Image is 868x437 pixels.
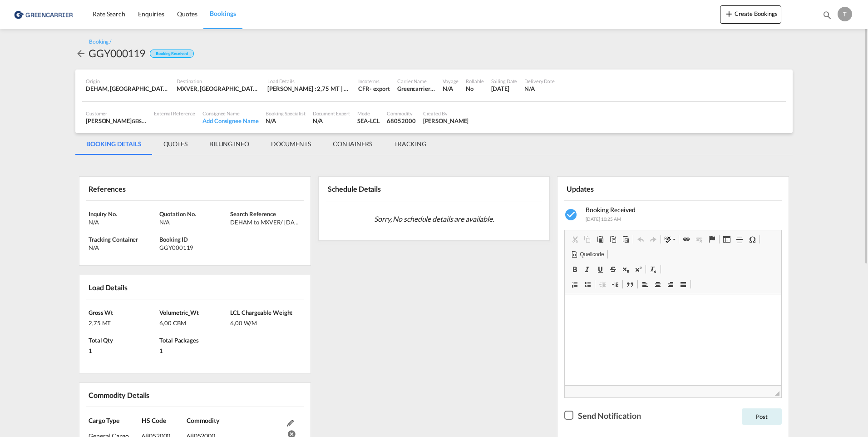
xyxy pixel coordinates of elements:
div: N/A [443,84,459,93]
a: Zitatblock [624,278,636,290]
a: Rechtschreibprüfung während der Texteingabe (SCAYT) [662,233,678,245]
div: Commodity [387,110,415,117]
span: GEIS KRUEGER INTERNATIONALE SPEDITION GMBH [132,117,250,124]
div: Load Details [86,279,131,295]
a: Als Klartext einfügen (Strg+Umschalt+V) [607,233,619,245]
div: Consignee Name [202,110,258,117]
a: Fett (Strg+B) [568,263,581,275]
div: 6,00 W/M [230,317,299,327]
a: Einzug verkleinern [596,278,609,290]
md-tab-item: CONTAINERS [322,133,383,155]
div: 2,75 MT [89,317,157,327]
md-tab-item: BILLING INFO [198,133,260,155]
md-icon: Edit [287,420,294,427]
div: No [466,84,483,93]
span: Volumetric_Wt [159,309,199,316]
div: [PERSON_NAME] : 2,75 MT | Volumetric Wt : 6,00 CBM | Chargeable Wt : 6,00 W/M [267,84,351,93]
div: Carrier Name [397,78,435,84]
a: Aus Word einfügen [619,233,632,245]
span: Bookings [210,10,236,17]
div: DEHAM, Hamburg, Germany, Western Europe, Europe [86,84,169,93]
div: Updates [564,180,671,196]
div: Voyage [443,78,459,84]
span: Größe ändern [775,391,779,396]
span: Enquiries [138,10,164,18]
iframe: WYSIWYG-Editor, editor2 [565,294,781,385]
div: Sailing Date [491,78,518,84]
a: Tiefgestellt [619,263,632,275]
div: Destination [177,78,260,84]
a: Horizontale Linie einfügen [733,233,746,245]
span: Total Qty [89,337,113,344]
div: [PERSON_NAME] [86,117,147,125]
a: Hochgestellt [632,263,645,275]
a: Einzug vergrößern [609,278,621,290]
span: Inquiry No. [89,210,117,218]
md-tab-item: DOCUMENTS [260,133,322,155]
div: Delivery Date [524,78,555,84]
div: Created By [423,110,469,117]
div: T [838,7,852,21]
div: 6,00 CBM [159,317,228,327]
div: External Reference [154,110,195,117]
img: 1378a7308afe11ef83610d9e779c6b34.png [14,4,75,25]
a: Einfügen (Strg+V) [594,233,607,245]
a: Tabelle [720,233,733,245]
span: Total Packages [159,337,199,344]
div: Booking Specialist [266,110,305,117]
a: Quellcode [568,248,607,260]
md-icon: icon-cancel [287,428,294,435]
div: N/A [159,218,228,226]
div: Greencarrier Consolidators [397,84,435,93]
button: icon-plus 400-fgCreate Bookings [720,5,781,24]
span: Quotation No. [159,210,196,218]
a: Link entfernen [693,233,705,245]
div: Origin [86,78,169,84]
span: Booking ID [159,236,188,243]
md-checkbox: Checkbox No Ink [564,409,641,422]
div: icon-arrow-left [75,46,89,60]
span: [DATE] 10:25 AM [586,216,621,222]
div: Booking Received [150,50,193,58]
div: Incoterms [358,78,390,84]
span: Booking Received [586,206,636,214]
div: Booking / [89,38,111,46]
span: Cargo Type [89,417,119,424]
md-icon: icon-plus 400-fg [724,8,735,19]
span: Rate Search [93,10,125,18]
div: Rollable [466,78,483,84]
div: Document Expert [313,110,350,117]
md-icon: icon-checkbox-marked-circle [564,208,579,222]
span: Quellcode [578,251,604,258]
div: DEHAM to MXVER/ 19 September, 2025 [230,218,299,226]
a: Wiederherstellen (Strg+Y) [647,233,660,245]
a: Linksbündig [639,278,651,290]
div: N/A [89,218,157,226]
div: Commodity Details [86,387,193,402]
span: HS Code [142,417,166,424]
a: Kursiv (Strg+I) [581,263,594,275]
div: - export [370,84,390,93]
md-pagination-wrapper: Use the left and right arrow keys to navigate between tabs [75,133,437,155]
a: Zentriert [651,278,664,290]
div: N/A [524,84,555,93]
a: Unterstrichen (Strg+U) [594,263,607,275]
div: icon-magnify [822,10,832,24]
md-tab-item: TRACKING [383,133,437,155]
div: 19 Sep 2025 [491,84,518,93]
div: 1 [89,344,157,355]
div: Mode [357,110,380,117]
span: Commodity [187,417,219,424]
a: Ausschneiden (Strg+X) [568,233,581,245]
div: N/A [313,117,350,125]
div: MXVER, Veracruz, Mexico, Mexico & Central America, Americas [177,84,260,93]
md-icon: icon-arrow-left [75,48,86,59]
span: Quotes [177,10,197,18]
div: Add Consignee Name [202,117,258,125]
md-tab-item: BOOKING DETAILS [75,133,153,155]
a: Durchgestrichen [607,263,619,275]
a: Formatierung entfernen [647,263,660,275]
span: Sorry, No schedule details are available. [370,210,498,228]
div: SEA-LCL [357,117,380,125]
